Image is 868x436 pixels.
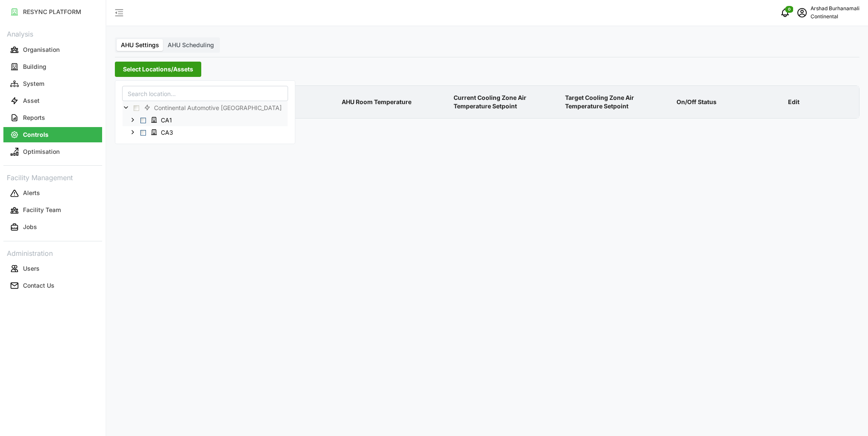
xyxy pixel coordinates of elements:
[161,128,173,136] span: CA3
[140,102,288,113] span: Continental Automotive Singapore
[147,127,179,137] span: CA3
[3,93,102,108] button: Asset
[23,189,40,197] p: Alerts
[140,117,146,123] span: Select CA1
[23,62,46,71] p: Building
[3,260,102,277] a: Users
[675,91,783,113] p: On/Off Status
[23,96,40,105] p: Asset
[122,86,288,101] input: Search location...
[3,92,102,109] a: Asset
[23,79,44,88] p: System
[23,147,60,156] p: Optimisation
[115,62,201,77] button: Select Locations/Assets
[3,171,102,183] p: Facility Management
[23,206,61,214] p: Facility Team
[794,4,811,21] button: schedule
[563,87,671,118] p: Target Cooling Zone Air Temperature Setpoint
[340,91,448,113] p: AHU Room Temperature
[123,62,193,76] span: Select Locations/Assets
[154,104,282,112] span: Continental Automotive [GEOGRAPHIC_DATA]
[3,220,102,235] button: Jobs
[811,13,859,21] p: Continental
[23,223,37,231] p: Jobs
[3,203,102,218] button: Facility Team
[3,76,102,91] button: System
[23,113,45,122] p: Reports
[3,3,102,20] a: RESYNC PLATFORM
[3,127,102,142] button: Controls
[23,130,49,139] p: Controls
[23,45,60,54] p: Organisation
[452,87,560,118] p: Current Cooling Zone Air Temperature Setpoint
[121,41,159,48] span: AHU Settings
[811,5,859,13] p: Arshad Burhanamali
[23,281,54,290] p: Contact Us
[3,202,102,219] a: Facility Team
[3,4,102,20] button: RESYNC PLATFORM
[3,261,102,276] button: Users
[147,115,178,125] span: CA1
[140,130,146,135] span: Select CA3
[3,110,102,125] button: Reports
[3,27,102,40] p: Analysis
[3,277,102,294] a: Contact Us
[3,42,102,57] button: Organisation
[3,143,102,160] a: Optimisation
[3,126,102,143] a: Controls
[777,4,794,21] button: notifications
[3,186,102,201] button: Alerts
[788,6,791,12] span: 0
[3,58,102,75] a: Building
[134,105,139,110] span: Select Continental Automotive Singapore
[3,185,102,202] a: Alerts
[3,109,102,126] a: Reports
[786,91,857,113] p: Edit
[3,278,102,293] button: Contact Us
[3,59,102,74] button: Building
[23,264,40,273] p: Users
[3,246,102,259] p: Administration
[3,144,102,159] button: Optimisation
[168,41,214,48] span: AHU Scheduling
[115,80,295,144] div: Select Locations/Assets
[3,219,102,236] a: Jobs
[23,8,81,16] p: RESYNC PLATFORM
[3,75,102,92] a: System
[3,41,102,58] a: Organisation
[161,116,172,125] span: CA1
